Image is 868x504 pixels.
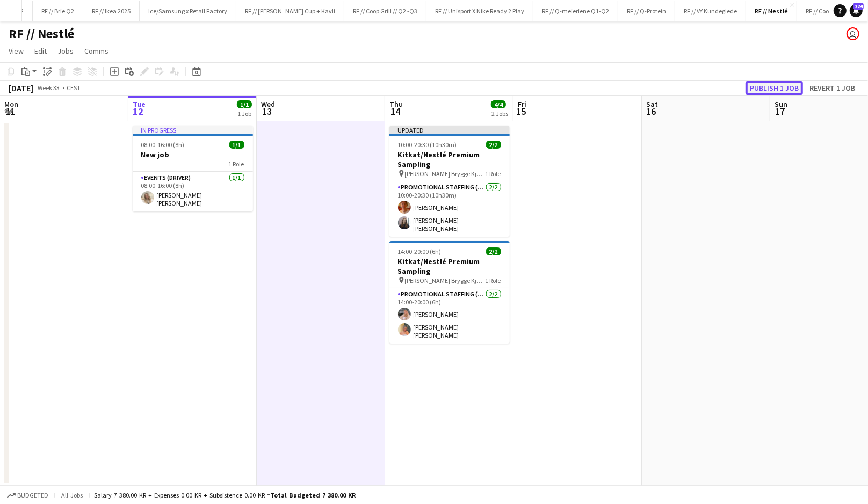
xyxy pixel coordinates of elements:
[229,141,244,149] span: 1/1
[389,126,510,237] app-job-card: Updated10:00-20:30 (10h30m)2/2Kitkat/Nestlé Premium Sampling [PERSON_NAME] Brygge Kjøpesenter1 Ro...
[646,99,658,109] span: Sat
[59,491,85,499] span: All jobs
[270,491,356,499] span: Total Budgeted 7 380.00 KR
[518,99,526,109] span: Fri
[237,109,251,118] div: 1 Job
[389,126,510,134] div: Updated
[94,491,356,499] div: Salary 7 380.00 KR + Expenses 0.00 KR + Subsistence 0.00 KR =
[133,150,253,159] h3: New job
[229,160,244,168] span: 1 Role
[84,46,108,56] span: Comms
[133,126,253,134] div: In progress
[389,150,510,169] h3: Kitkat/Nestlé Premium Sampling
[426,1,533,21] button: RF // Unisport X Nike Ready 2 Play
[405,170,486,178] span: [PERSON_NAME] Brygge Kjøpesenter
[83,1,140,21] button: RF // Ikea 2025
[261,99,275,109] span: Wed
[57,46,74,56] span: Jobs
[389,99,403,109] span: Thu
[9,83,33,93] div: [DATE]
[486,276,501,284] span: 1 Role
[850,4,863,17] a: 224
[30,44,51,58] a: Edit
[131,105,146,118] span: 12
[491,100,506,108] span: 4/4
[133,99,146,109] span: Tue
[773,105,787,118] span: 17
[4,44,28,58] a: View
[486,247,501,255] span: 2/2
[618,1,675,21] button: RF // Q-Protein
[389,288,510,344] app-card-role: Promotional Staffing (Brand Ambassadors)2/214:00-20:00 (6h)[PERSON_NAME][PERSON_NAME] [PERSON_NAME]
[35,84,62,92] span: Week 33
[398,247,442,255] span: 14:00-20:00 (6h)
[516,105,526,118] span: 15
[53,44,78,58] a: Jobs
[9,46,24,56] span: View
[17,492,48,499] span: Budgeted
[34,46,47,56] span: Edit
[533,1,618,21] button: RF // Q-meieriene Q1-Q2
[805,81,859,95] button: Revert 1 job
[67,84,81,92] div: CEST
[853,3,864,10] span: 224
[388,105,403,118] span: 14
[389,257,510,276] h3: Kitkat/Nestlé Premium Sampling
[236,1,344,21] button: RF // [PERSON_NAME] Cup + Kavli
[746,81,803,95] button: Publish 1 job
[344,1,426,21] button: RF // Coop Grill // Q2 -Q3
[389,241,510,344] app-job-card: 14:00-20:00 (6h)2/2Kitkat/Nestlé Premium Sampling [PERSON_NAME] Brygge Kjøpesenter1 RolePromotion...
[486,141,501,149] span: 2/2
[645,105,658,118] span: 16
[486,170,501,178] span: 1 Role
[746,1,797,21] button: RF // Nestlé
[491,109,508,118] div: 2 Jobs
[4,99,18,109] span: Mon
[405,276,486,284] span: [PERSON_NAME] Brygge Kjøpesenter
[33,1,83,21] button: RF // Brie Q2
[675,1,746,21] button: RF // VY Kundeglede
[237,100,252,108] span: 1/1
[133,172,253,211] app-card-role: Events (Driver)1/108:00-16:00 (8h)[PERSON_NAME] [PERSON_NAME]
[847,27,859,40] app-user-avatar: Alexander Skeppland Hole
[5,490,50,501] button: Budgeted
[398,141,457,149] span: 10:00-20:30 (10h30m)
[80,44,113,58] a: Comms
[133,126,253,211] app-job-card: In progress08:00-16:00 (8h)1/1New job1 RoleEvents (Driver)1/108:00-16:00 (8h)[PERSON_NAME] [PERSO...
[389,181,510,237] app-card-role: Promotional Staffing (Brand Ambassadors)2/210:00-20:30 (10h30m)[PERSON_NAME][PERSON_NAME] [PERSON...
[141,141,185,149] span: 08:00-16:00 (8h)
[259,105,275,118] span: 13
[3,105,18,118] span: 11
[9,26,74,42] h1: RF // Nestlé
[140,1,236,21] button: Ice/Samsung x Retail Factory
[775,99,787,109] span: Sun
